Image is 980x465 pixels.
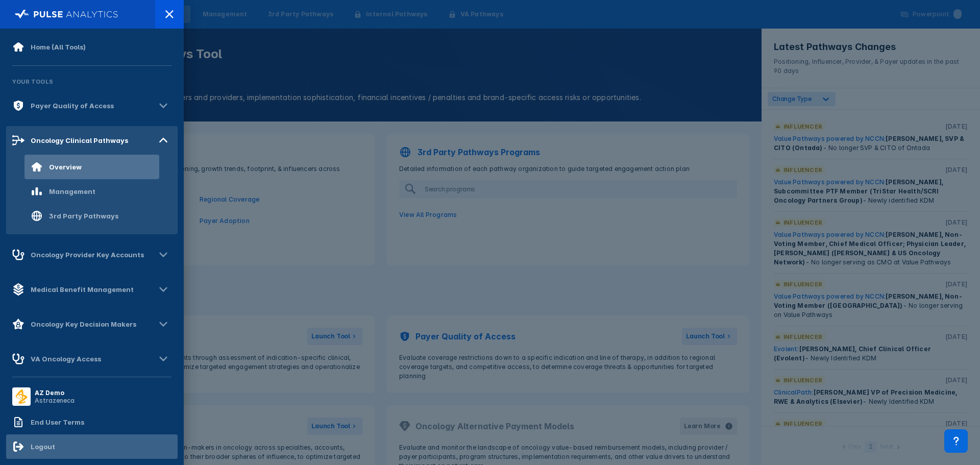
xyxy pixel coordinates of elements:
[35,397,75,404] div: Astrazeneca
[31,418,84,426] div: End User Terms
[944,429,968,453] div: Contact Support
[6,72,178,91] div: Your Tools
[31,102,114,110] div: Payer Quality of Access
[31,136,128,144] div: Oncology Clinical Pathways
[6,179,178,204] a: Management
[31,251,144,259] div: Oncology Provider Key Accounts
[15,7,118,21] img: pulse-logo-full-white.svg
[49,163,82,171] div: Overview
[31,43,86,51] div: Home (All Tools)
[31,443,55,451] div: Logout
[6,410,178,434] a: End User Terms
[6,204,178,228] a: 3rd Party Pathways
[31,355,101,363] div: VA Oncology Access
[49,212,118,220] div: 3rd Party Pathways
[31,320,136,328] div: Oncology Key Decision Makers
[6,35,178,59] a: Home (All Tools)
[35,389,75,397] div: AZ Demo
[49,187,95,195] div: Management
[31,285,134,293] div: Medical Benefit Management
[6,155,178,179] a: Overview
[14,389,29,404] img: menu button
